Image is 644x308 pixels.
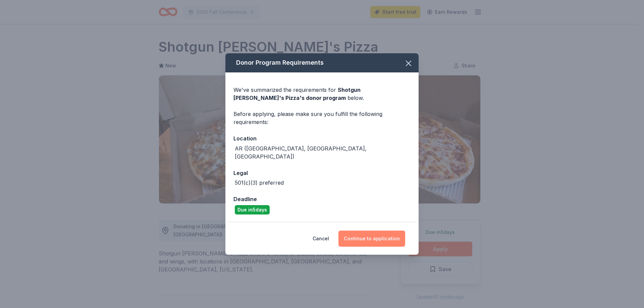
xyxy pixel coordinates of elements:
button: Continue to application [338,231,405,247]
div: AR ([GEOGRAPHIC_DATA], [GEOGRAPHIC_DATA], [GEOGRAPHIC_DATA]) [235,144,411,161]
div: Due in 5 days [235,205,270,214]
div: 501(c)(3) preferred [235,179,284,187]
div: Deadline [233,195,411,203]
button: Cancel [313,231,329,247]
div: Legal [233,169,411,177]
div: Before applying, please make sure you fulfill the following requirements: [233,110,411,126]
div: Location [233,134,411,143]
div: Donor Program Requirements [225,53,419,72]
div: We've summarized the requirements for below. [233,86,411,102]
